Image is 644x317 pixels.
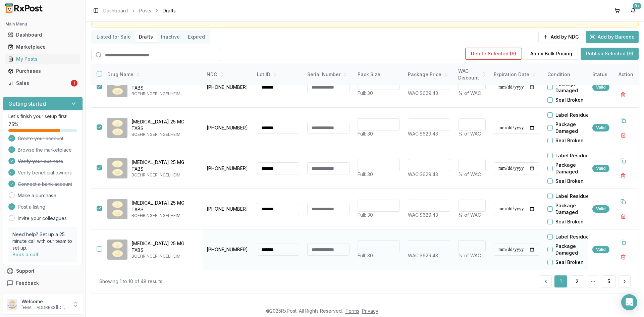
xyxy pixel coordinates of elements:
[71,80,77,87] div: 1
[8,100,46,108] h3: Getting started
[408,71,450,78] div: Package Price
[617,114,629,126] button: Duplicate
[16,280,39,286] span: Feedback
[525,48,578,60] button: Apply Bulk Pricing
[21,305,68,310] p: [EMAIL_ADDRESS][DOMAIN_NAME]
[555,193,589,200] label: Label Residue
[362,308,378,314] a: Privacy
[588,64,613,86] th: Status
[358,253,373,258] span: Full: 30
[555,259,584,266] label: Seal Broken
[131,118,197,132] p: [MEDICAL_DATA] 25 MG TABS
[555,162,594,175] label: Package Damaged
[458,171,481,177] span: % of WAC
[345,308,359,314] a: Terms
[555,152,589,159] label: Label Residue
[617,236,629,248] button: Duplicate
[592,124,609,131] div: Valid
[8,121,18,128] span: 75 %
[5,53,80,65] a: My Posts
[3,30,83,40] button: Dashboard
[12,231,73,251] p: Need help? Set up a 25 minute call with our team to set up.
[617,129,629,141] button: Delete
[18,181,72,188] span: Connect a bank account
[458,212,481,218] span: % of WAC
[633,3,641,9] div: 9+
[207,165,249,172] p: [PHONE_NUMBER]
[554,275,567,287] button: 1
[103,7,176,14] nav: breadcrumb
[5,65,80,77] a: Purchases
[99,278,162,285] div: Showing 1 to 10 of 48 results
[107,71,197,78] div: Drug Name
[617,170,629,182] button: Delete
[12,252,38,257] a: Book a call
[18,158,63,165] span: Verify your business
[157,32,184,42] button: Inactive
[18,147,72,153] span: Browse the marketplace
[592,84,609,91] div: Valid
[8,113,77,120] p: Let's finish your setup first!
[555,243,594,256] label: Package Damaged
[617,196,629,208] button: Duplicate
[538,31,583,43] button: Add by NDC
[617,89,629,101] button: Delete
[131,172,197,178] p: BOEHRINGER INGELHEIM
[358,212,373,218] span: Full: 30
[358,131,373,137] span: Full: 30
[555,112,589,118] label: Label Residue
[555,218,584,225] label: Seal Broken
[555,81,594,94] label: Package Damaged
[207,84,249,91] p: [PHONE_NUMBER]
[602,275,616,287] button: 5
[408,253,438,258] span: WAC: $629.43
[207,246,249,253] p: [PHONE_NUMBER]
[3,265,83,277] button: Support
[135,32,157,42] button: Drafts
[131,213,197,218] p: BOEHRINGER INGELHEIM
[408,131,438,137] span: WAC: $629.43
[592,205,609,213] div: Valid
[613,64,639,86] th: Action
[555,137,584,144] label: Seal Broken
[555,121,594,135] label: Package Damaged
[458,68,486,81] div: WAC Discount
[107,118,127,138] img: Jardiance 25 MG TABS
[555,178,584,184] label: Seal Broken
[458,253,481,258] span: % of WAC
[354,64,404,86] th: Pack Size
[592,246,609,253] div: Valid
[5,41,80,53] a: Marketplace
[458,131,481,137] span: % of WAC
[163,7,176,14] span: Drafts
[103,7,128,14] a: Dashboard
[207,124,249,131] p: [PHONE_NUMBER]
[21,298,68,305] p: Welcome
[18,204,45,210] span: Post a listing
[408,212,438,218] span: WAC: $629.43
[5,21,80,27] h2: Main Menu
[408,90,438,96] span: WAC: $629.43
[494,71,539,78] div: Expiration Date
[3,3,46,13] img: RxPost Logo
[581,48,639,60] button: Publish Selected (9)
[131,200,197,213] p: [MEDICAL_DATA] 25 MG TABS
[8,80,69,87] div: Sales
[207,206,249,212] p: [PHONE_NUMBER]
[107,158,127,178] img: Jardiance 25 MG TABS
[18,135,63,142] span: Create your account
[592,165,609,172] div: Valid
[8,68,77,74] div: Purchases
[3,66,83,76] button: Purchases
[408,171,438,177] span: WAC: $629.43
[617,251,629,263] button: Delete
[555,97,584,103] label: Seal Broken
[3,54,83,64] button: My Posts
[465,48,522,60] button: Delete Selected (9)
[107,240,127,260] img: Jardiance 25 MG TABS
[555,202,594,216] label: Package Damaged
[570,275,584,287] button: 2
[617,210,629,222] button: Delete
